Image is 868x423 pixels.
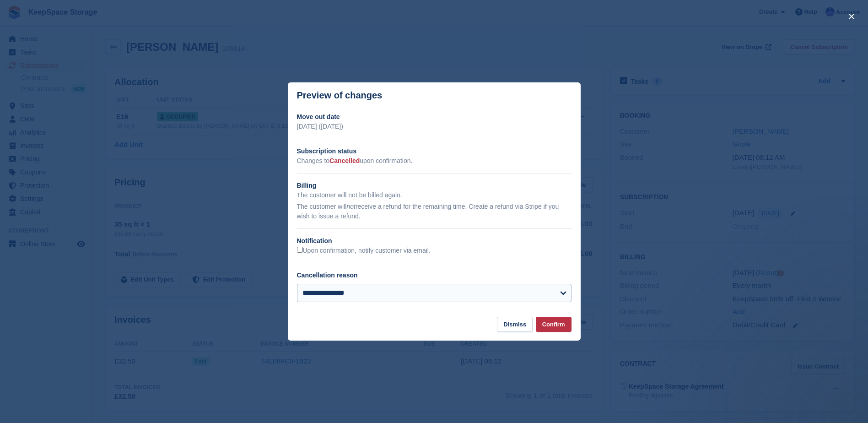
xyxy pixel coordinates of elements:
button: Confirm [536,317,571,332]
h2: Move out date [297,112,571,122]
em: not [346,203,355,210]
h2: Subscription status [297,146,571,156]
h2: Notification [297,236,571,246]
button: close [844,9,859,24]
input: Upon confirmation, notify customer via email. [297,247,303,253]
p: Preview of changes [297,90,383,101]
span: Cancelled [329,157,360,164]
button: Dismiss [497,317,533,332]
h2: Billing [297,181,571,190]
label: Upon confirmation, notify customer via email. [297,247,431,255]
p: [DATE] ([DATE]) [297,122,571,131]
p: The customer will not be billed again. [297,190,571,200]
p: The customer will receive a refund for the remaining time. Create a refund via Stripe if you wish... [297,202,571,221]
label: Cancellation reason [297,271,358,279]
p: Changes to upon confirmation. [297,156,571,166]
